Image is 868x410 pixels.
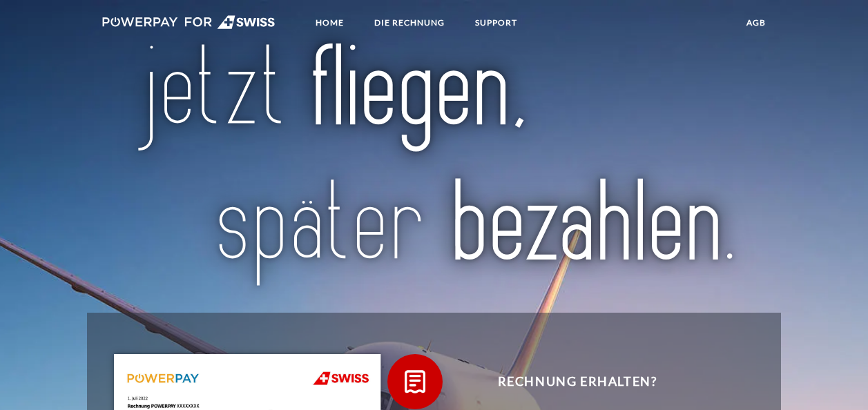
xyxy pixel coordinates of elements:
img: qb_bill.svg [398,364,432,399]
a: DIE RECHNUNG [363,10,456,35]
img: title-swiss_de.svg [131,41,736,291]
a: agb [735,10,778,35]
img: logo-swiss-white.svg [102,15,276,29]
a: SUPPORT [463,10,529,35]
a: Home [304,10,356,35]
button: Rechnung erhalten? [387,354,746,409]
span: Rechnung erhalten? [408,354,746,409]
